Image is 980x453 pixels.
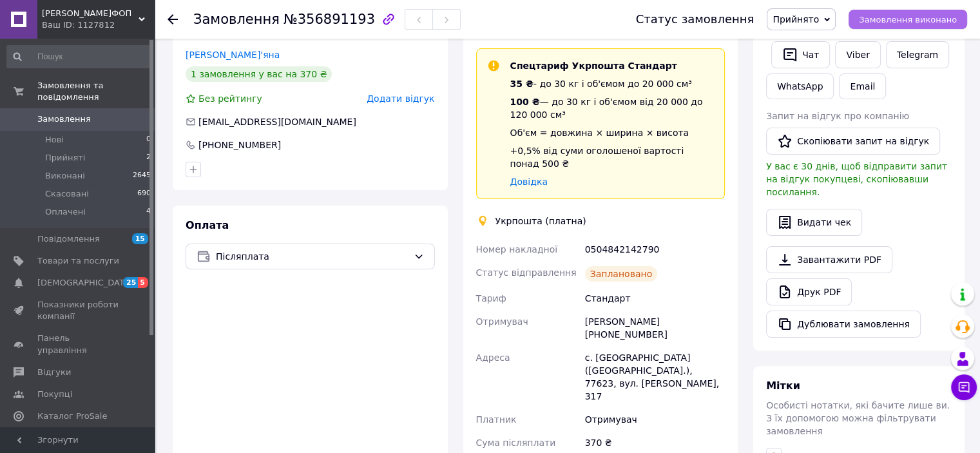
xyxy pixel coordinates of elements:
span: Додати відгук [367,93,434,104]
button: Видати чек [766,209,862,236]
span: 25 [123,277,138,288]
span: Адреса [476,352,510,363]
span: Прийняті [45,152,85,164]
span: 5 [138,277,148,288]
span: 2 [146,152,151,164]
span: Відгуки [37,367,71,378]
div: Отримувач [582,408,727,431]
button: Чат [771,41,830,68]
span: Замовлення [37,113,91,125]
span: Платник [476,414,517,425]
span: Особисті нотатки, які бачите лише ви. З їх допомогою можна фільтрувати замовлення [766,400,950,436]
span: Спецтариф Укрпошта Стандарт [510,61,677,71]
span: Оплата [186,219,229,231]
a: Viber [835,41,880,68]
span: Без рейтингу [198,93,262,104]
div: - до 30 кг і об'ємом до 20 000 см³ [510,77,715,90]
span: Отримувач [476,316,528,327]
a: [PERSON_NAME]'яна [186,50,280,60]
span: Каталог ProSale [37,410,107,422]
span: Мітки [766,380,800,392]
span: Покупці [37,389,72,400]
div: Об'єм = довжина × ширина × висота [510,126,715,139]
div: +0,5% від суми оголошеної вартості понад 500 ₴ [510,144,715,170]
span: Запит на відгук про компанію [766,111,909,121]
span: 2645 [133,170,151,182]
span: 15 [132,233,148,244]
a: Друк PDF [766,278,852,305]
span: Товари та послуги [37,255,119,267]
span: Мальченко І.П.ФОП [42,8,139,19]
span: Оплачені [45,206,86,218]
div: [PHONE_NUMBER] [197,139,282,151]
span: Післяплата [216,249,408,264]
div: с. [GEOGRAPHIC_DATA] ([GEOGRAPHIC_DATA].), 77623, вул. [PERSON_NAME], 317 [582,346,727,408]
span: 35 ₴ [510,79,533,89]
span: Виконані [45,170,85,182]
a: WhatsApp [766,73,834,99]
span: Прийнято [773,14,819,24]
span: 0 [146,134,151,146]
button: Чат з покупцем [951,374,977,400]
span: Показники роботи компанії [37,299,119,322]
button: Email [839,73,886,99]
span: Нові [45,134,64,146]
span: Замовлення та повідомлення [37,80,155,103]
a: Завантажити PDF [766,246,892,273]
div: Укрпошта (платна) [492,215,590,227]
span: 690 [137,188,151,200]
input: Пошук [6,45,152,68]
a: Telegram [886,41,949,68]
span: Панель управління [37,333,119,356]
button: Замовлення виконано [849,10,967,29]
button: Дублювати замовлення [766,311,921,338]
span: Статус відправлення [476,267,577,278]
div: Повернутися назад [168,13,178,26]
div: Заплановано [585,266,658,282]
span: Скасовані [45,188,89,200]
span: 4 [146,206,151,218]
div: Статус замовлення [636,13,754,26]
div: [PERSON_NAME] [PHONE_NUMBER] [582,310,727,346]
span: [DEMOGRAPHIC_DATA] [37,277,133,289]
button: Скопіювати запит на відгук [766,128,940,155]
div: 0504842142790 [582,238,727,261]
div: Стандарт [582,287,727,310]
a: Довідка [510,177,548,187]
span: У вас є 30 днів, щоб відправити запит на відгук покупцеві, скопіювавши посилання. [766,161,947,197]
span: Номер накладної [476,244,558,255]
span: Замовлення [193,12,280,27]
div: 1 замовлення у вас на 370 ₴ [186,66,332,82]
span: [EMAIL_ADDRESS][DOMAIN_NAME] [198,117,356,127]
span: Сума післяплати [476,438,556,448]
span: Замовлення виконано [859,15,957,24]
span: 100 ₴ [510,97,540,107]
span: Тариф [476,293,506,304]
span: Повідомлення [37,233,100,245]
div: Ваш ID: 1127812 [42,19,155,31]
span: №356891193 [283,12,375,27]
div: — до 30 кг і об'ємом від 20 000 до 120 000 см³ [510,95,715,121]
